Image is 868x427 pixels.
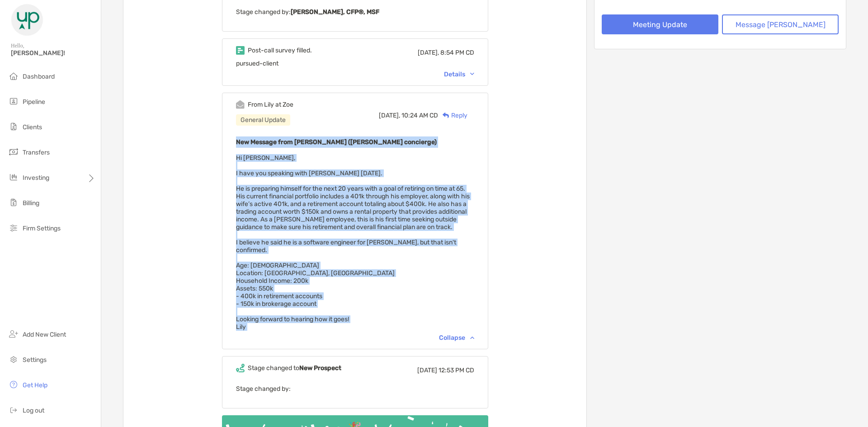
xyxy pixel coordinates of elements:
img: Reply icon [443,113,449,118]
span: 12:53 PM CD [439,366,474,374]
div: Stage changed to [248,364,341,372]
img: billing icon [8,197,19,208]
span: pursued-client [236,60,278,67]
img: dashboard icon [8,70,19,81]
span: Settings [23,356,47,364]
span: 8:54 PM CD [440,49,474,56]
b: [PERSON_NAME], CFP®, MSF [291,8,379,16]
img: Zoe Logo [11,4,43,36]
span: [DATE], [418,49,439,56]
div: Collapse [439,334,474,342]
span: Transfers [23,149,50,156]
div: General Update [236,114,290,126]
img: Event icon [236,364,245,372]
div: Details [444,70,474,78]
img: Chevron icon [470,336,474,339]
span: Add New Client [23,331,66,338]
img: settings icon [8,354,19,365]
span: Get Help [23,381,47,389]
img: firm-settings icon [8,222,19,233]
img: get-help icon [8,379,19,390]
span: 10:24 AM CD [401,112,438,119]
img: add_new_client icon [8,328,19,339]
button: Message [PERSON_NAME] [722,14,839,34]
button: Meeting Update [602,14,718,34]
span: [PERSON_NAME]! [11,49,95,57]
span: Dashboard [23,73,55,80]
img: investing icon [8,172,19,183]
span: Firm Settings [23,225,61,232]
span: [DATE] [417,366,437,374]
div: Post-call survey filled. [248,47,312,54]
span: Clients [23,123,42,131]
p: Stage changed by: [236,6,474,18]
span: Hi [PERSON_NAME], I have you speaking with [PERSON_NAME] [DATE]. He is preparing himself for the ... [236,154,470,331]
span: [DATE], [379,112,400,119]
img: logout icon [8,404,19,415]
b: New Prospect [299,364,341,372]
p: Stage changed by: [236,383,474,394]
b: New Message from [PERSON_NAME] ([PERSON_NAME] concierge) [236,138,437,146]
img: pipeline icon [8,96,19,107]
img: Chevron icon [470,73,474,75]
div: From Lily at Zoe [248,101,293,108]
span: Investing [23,174,49,182]
img: clients icon [8,121,19,132]
img: Event icon [236,46,245,55]
div: Reply [438,111,467,120]
img: Event icon [236,100,245,109]
span: Billing [23,199,39,207]
span: Pipeline [23,98,45,106]
span: Log out [23,407,44,414]
img: transfers icon [8,146,19,157]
